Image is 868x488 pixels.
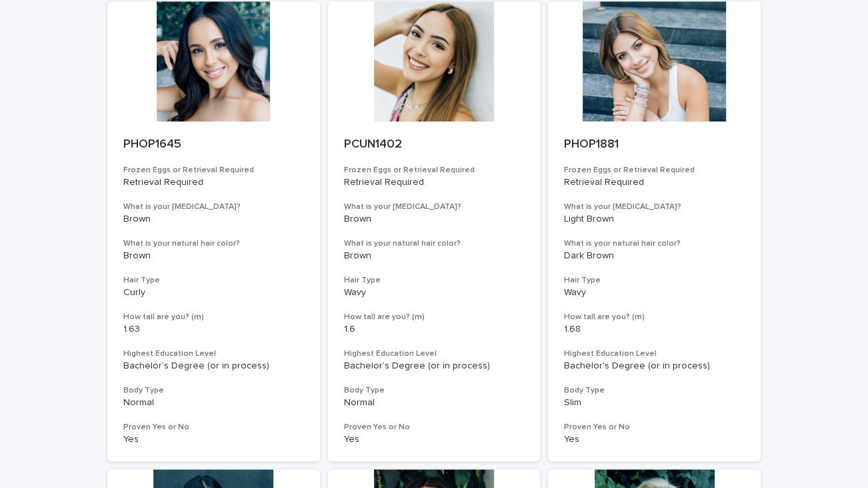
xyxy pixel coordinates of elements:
[564,360,745,372] p: Bachelor's Degree (or in process)
[564,177,745,188] p: Retrieval Required
[344,238,525,249] h3: What is your natural hair color?
[344,250,525,262] p: Brown
[328,1,541,462] a: PCUN1402Frozen Eggs or Retrieval RequiredRetrieval RequiredWhat is your [MEDICAL_DATA]?BrownWhat ...
[564,348,745,359] h3: Highest Education Level
[344,177,525,188] p: Retrieval Required
[564,324,745,335] p: 1.68
[564,422,745,433] h3: Proven Yes or No
[123,165,304,176] h3: Frozen Eggs or Retrieval Required
[123,434,304,445] p: Yes
[344,312,525,322] h3: How tall are you? (m)
[344,397,525,409] p: Normal
[123,348,304,359] h3: Highest Education Level
[123,287,304,298] p: Curly
[344,275,525,286] h3: Hair Type
[344,422,525,433] h3: Proven Yes or No
[564,275,745,286] h3: Hair Type
[344,324,525,335] p: 1.6
[564,250,745,262] p: Dark Brown
[123,202,304,212] h3: What is your [MEDICAL_DATA]?
[564,397,745,409] p: Slim
[564,214,745,225] p: Light Brown
[564,138,745,152] p: PHOP1881
[123,214,304,225] p: Brown
[107,1,320,462] a: PHOP1645Frozen Eggs or Retrieval RequiredRetrieval RequiredWhat is your [MEDICAL_DATA]?BrownWhat ...
[344,287,525,298] p: Wavy
[344,202,525,212] h3: What is your [MEDICAL_DATA]?
[123,385,304,396] h3: Body Type
[564,165,745,176] h3: Frozen Eggs or Retrieval Required
[123,250,304,262] p: Brown
[123,238,304,249] h3: What is your natural hair color?
[123,422,304,433] h3: Proven Yes or No
[123,397,304,409] p: Normal
[564,434,745,445] p: Yes
[123,312,304,322] h3: How tall are you? (m)
[564,202,745,212] h3: What is your [MEDICAL_DATA]?
[123,177,304,188] p: Retrieval Required
[344,385,525,396] h3: Body Type
[564,312,745,322] h3: How tall are you? (m)
[344,360,525,372] p: Bachelor's Degree (or in process)
[344,138,525,152] p: PCUN1402
[123,275,304,286] h3: Hair Type
[344,165,525,176] h3: Frozen Eggs or Retrieval Required
[344,434,525,445] p: Yes
[564,385,745,396] h3: Body Type
[564,238,745,249] h3: What is your natural hair color?
[564,287,745,298] p: Wavy
[344,348,525,359] h3: Highest Education Level
[123,138,304,152] p: PHOP1645
[123,324,304,335] p: 1.63
[344,214,525,225] p: Brown
[548,1,761,462] a: PHOP1881Frozen Eggs or Retrieval RequiredRetrieval RequiredWhat is your [MEDICAL_DATA]?Light Brow...
[123,360,304,372] p: Bachelor's Degree (or in process)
